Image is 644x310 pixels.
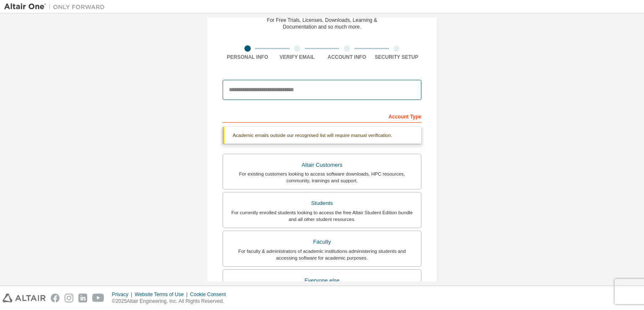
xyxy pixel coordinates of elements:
div: Altair Customers [228,159,416,171]
div: For faculty & administrators of academic institutions administering students and accessing softwa... [228,248,416,261]
div: Website Terms of Use [135,291,190,298]
div: Security Setup [372,54,422,60]
div: Academic emails outside our recognised list will require manual verification. [223,127,421,144]
img: Altair One [4,3,109,11]
div: For currently enrolled students looking to access the free Altair Student Edition bundle and all ... [228,209,416,223]
div: For Free Trials, Licenses, Downloads, Learning & Documentation and so much more. [267,17,377,30]
img: altair_logo.svg [3,294,46,302]
div: Students [228,197,416,209]
p: © 2025 Altair Engineering, Inc. All Rights Reserved. [112,298,231,305]
div: Account Info [322,54,372,60]
div: For existing customers looking to access software downloads, HPC resources, community, trainings ... [228,171,416,184]
div: Privacy [112,291,135,298]
div: Verify Email [273,54,322,60]
div: Faculty [228,236,416,248]
div: Account Type [223,109,421,123]
img: facebook.svg [51,294,60,302]
img: instagram.svg [65,294,73,302]
img: linkedin.svg [78,294,87,302]
div: Personal Info [223,54,273,60]
div: Everyone else [228,275,416,286]
img: youtube.svg [92,294,104,302]
div: Cookie Consent [190,291,231,298]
